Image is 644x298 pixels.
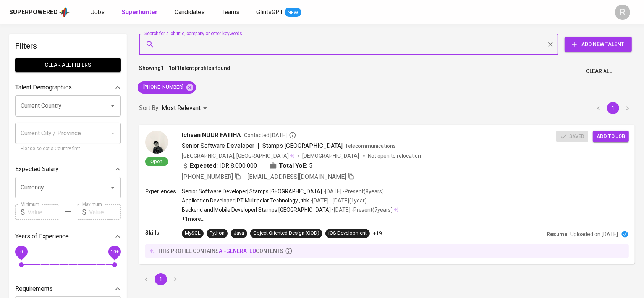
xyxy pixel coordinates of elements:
span: | [257,141,259,151]
div: Most Relevant [162,101,210,115]
p: Showing of talent profiles found [139,64,230,78]
b: 1 [177,65,180,71]
span: [PHONE_NUMBER] [138,84,188,91]
p: Years of Experience [15,232,69,241]
span: Senior Software Developer [182,142,254,149]
button: Open [107,182,118,193]
img: 1f9330f73a7c4550c720753c2f2c5b24.jpeg [145,131,168,154]
div: Requirements [15,281,121,296]
span: [EMAIL_ADDRESS][DOMAIN_NAME] [248,173,346,180]
span: Ichsan NUUR FATIHA [182,131,241,140]
p: Talent Demographics [15,83,72,92]
p: +1 more ... [182,215,398,223]
div: Expected Salary [15,162,121,177]
b: Superhunter [121,8,158,16]
span: GlintsGPT [256,8,283,16]
span: Teams [222,8,239,16]
a: Teams [222,8,241,17]
p: Please select a Country first [21,145,115,153]
a: Jobs [91,8,106,17]
span: Open [148,158,166,165]
p: Not open to relocation [368,152,421,160]
p: +19 [373,230,382,237]
img: app logo [59,6,70,18]
p: Application Developer | PT Multipolar Technology , tbk [182,197,309,204]
div: IDR 8.000.000 [182,161,257,170]
p: Requirements [15,284,53,293]
p: Expected Salary [15,165,58,174]
span: [DEMOGRAPHIC_DATA] [302,152,360,160]
b: 1 - 1 [161,65,172,71]
div: Talent Demographics [15,80,121,95]
button: Add to job [593,131,629,143]
nav: pagination navigation [139,273,183,285]
p: • [DATE] - [DATE] ( 1 year ) [309,197,367,204]
div: [GEOGRAPHIC_DATA], [GEOGRAPHIC_DATA] [182,152,294,160]
a: Superhunter [121,8,159,17]
span: Telecommunications [345,143,396,149]
p: Skills [145,229,182,236]
button: Open [107,100,118,111]
nav: pagination navigation [591,102,635,114]
p: • [DATE] - Present ( 7 years ) [331,206,393,214]
input: Value [28,204,59,220]
span: Add New Talent [571,40,626,49]
span: Add to job [597,132,625,141]
a: Superpoweredapp logo [9,6,70,18]
a: Candidates [175,8,206,17]
p: Uploaded on [DATE] [570,230,618,238]
input: Value [89,204,121,220]
span: [PHONE_NUMBER] [182,173,233,180]
span: Stamps [GEOGRAPHIC_DATA] [262,142,343,149]
span: Jobs [91,8,105,16]
button: Clear All filters [15,58,121,72]
svg: By Batam recruiter [289,131,296,139]
span: AI-generated [219,248,256,254]
div: Java [234,230,244,237]
div: Years of Experience [15,229,121,244]
b: Expected: [189,161,218,170]
p: • [DATE] - Present ( 8 years ) [322,188,384,195]
button: Clear All [583,64,615,78]
span: NEW [285,9,301,16]
a: OpenIchsan NUUR FATIHAContacted [DATE]Senior Software Developer|Stamps [GEOGRAPHIC_DATA]Telecommu... [139,125,635,264]
b: Total YoE: [279,161,307,170]
button: Clear [545,39,556,50]
h6: Filters [15,40,121,52]
div: [PHONE_NUMBER] [138,81,196,94]
button: Add New Talent [565,37,632,52]
p: Experiences [145,188,182,195]
a: GlintsGPT NEW [256,8,301,17]
p: Backend and Mobile Developer | Stamps [GEOGRAPHIC_DATA] [182,206,331,214]
button: page 1 [155,273,167,285]
div: Object Oriented Design (OOD) [253,230,319,237]
p: Most Relevant [162,104,201,113]
div: Superpowered [9,8,58,17]
div: MySQL [185,230,201,237]
span: 5 [309,161,312,170]
span: 0 [20,249,23,254]
p: this profile contains contents [158,247,283,255]
p: Resume [547,230,567,238]
button: page 1 [607,102,619,114]
span: 10+ [110,249,118,254]
span: Clear All filters [21,60,115,70]
p: Senior Software Developer | Stamps [GEOGRAPHIC_DATA] [182,188,322,195]
div: R [615,5,630,20]
span: Contacted [DATE] [244,131,296,139]
span: Clear All [586,66,612,76]
p: Sort By [139,104,159,113]
div: iOS Development [328,230,367,237]
span: Candidates [175,8,205,16]
div: Python [210,230,225,237]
